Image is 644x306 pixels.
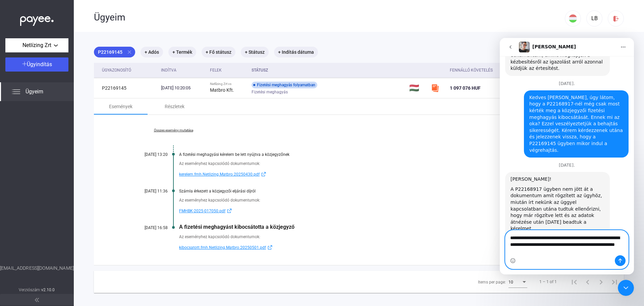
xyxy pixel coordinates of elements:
[94,12,565,23] div: Ügyeim
[11,148,105,194] div: A P22168917 ügyben nem jött át a dokumentum amit rögzített az ügyhöz, miután írt nekünk az üggyel...
[450,66,521,74] div: Fennálló követelés
[179,233,590,240] div: Az eseményhez kapcsolódó dokumentumok:
[6,192,128,217] textarea: Üzenet…
[500,38,634,274] iframe: Intercom live chat
[141,47,163,57] mat-chip: + Adós
[5,134,129,246] div: Gréta szerint…
[252,82,317,88] div: Fizetési meghagyás folyamatban
[450,66,493,74] div: Fennálló követelés
[22,61,27,66] img: plus-white.svg
[179,197,590,204] div: Az eseményhez kapcsolódó dokumentumok:
[241,47,269,57] mat-chip: + Státusz
[20,12,54,26] img: white-payee-white-dot.svg
[612,15,620,22] img: logout-red
[266,245,274,250] img: external-link-blue
[210,66,246,74] div: Felek
[202,47,235,57] mat-chip: + Fő státusz
[168,47,196,57] mat-chip: + Termék
[127,128,219,132] a: Összes esemény mutatása
[161,66,176,74] div: Indítva
[478,278,506,286] div: Items per page:
[94,47,135,57] mat-chip: P22169145
[27,61,52,68] span: Ügyindítás
[22,41,51,49] span: Netlízing Zrt
[127,152,168,157] div: [DATE] 13:20
[274,47,318,57] mat-chip: + Indítás dátuma
[618,280,634,296] iframe: Intercom live chat
[5,38,68,52] button: Netlízing Zrt
[165,102,184,111] div: Részletek
[508,278,527,286] mat-select: Items per page:
[102,66,131,74] div: Ügyazonosító
[179,170,590,178] a: kerelem.fmh.Netlizing.Matbro.20250430.pdfexternal-link-blue
[94,78,158,98] td: P22169145
[25,88,43,96] span: Ügyeim
[539,278,557,286] div: 1 – 1 of 1
[179,160,590,167] div: Az eseményhez kapcsolódó dokumentumok:
[210,82,246,86] div: Netlízing Zrt vs
[35,298,39,302] img: arrow-double-left-grey.svg
[5,57,68,72] button: Ügyindítás
[450,85,481,91] span: 1 097 076 HUF
[608,275,621,289] button: Last page
[161,85,205,91] div: [DATE] 10:20:05
[179,152,590,157] div: A fizetési meghagyási kérelem be lett nyújtva a közjegyzőnek
[127,189,168,193] div: [DATE] 11:36
[589,14,600,23] div: LB
[210,66,222,74] div: Felek
[11,138,105,145] div: [PERSON_NAME]!
[161,66,205,74] div: Indítva
[586,10,602,27] button: LB
[5,134,110,231] div: [PERSON_NAME]!A P22168917 ügyben nem jött át a dokumentum amit rögzített az ügyhöz, miután írt ne...
[179,244,590,252] a: kibocsatott.fmh.Netlizing.Matbro.20250501.pdfexternal-link-blue
[249,63,407,78] th: Státusz
[565,10,581,27] button: HU
[431,84,439,92] img: szamlazzhu-mini
[569,14,577,23] img: HU
[252,88,288,96] span: Fizetési meghagyás
[179,244,266,252] span: kibocsatott.fmh.Netlizing.Matbro.20250501.pdf
[608,10,624,27] button: logout-red
[210,87,234,93] strong: Matbro Kft.
[568,275,581,289] button: First page
[260,172,268,177] img: external-link-blue
[102,66,156,74] div: Ügyazonosító
[508,280,513,285] span: 10
[407,78,428,98] td: 🇭🇺
[594,275,608,289] button: Next page
[109,102,132,111] div: Események
[179,170,260,178] span: kerelem.fmh.Netlizing.Matbro.20250430.pdf
[127,225,168,230] div: [DATE] 16:58
[12,88,20,96] img: list.svg
[41,288,55,292] strong: v2.10.0
[115,217,126,228] button: Üzenet küldése…
[179,224,590,230] div: A fizetési meghagyást kibocsátotta a közjegyző
[10,220,16,225] button: Emojiválasztó
[179,207,590,215] a: FMHBK-2025-017050.pdfexternal-link-blue
[179,207,225,215] span: FMHBK-2025-017050.pdf
[581,275,594,289] button: Previous page
[126,49,132,55] mat-icon: close
[179,189,590,193] div: Számla érkezett a közjegyzői eljárási díjról
[225,208,233,213] img: external-link-blue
